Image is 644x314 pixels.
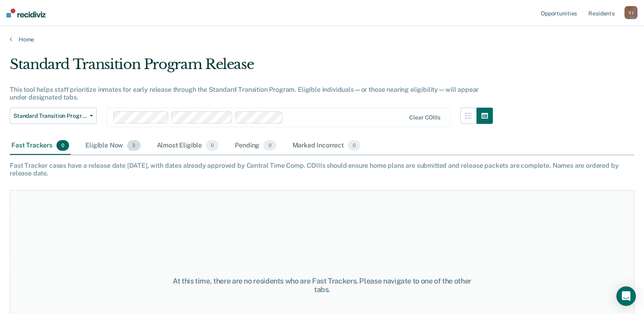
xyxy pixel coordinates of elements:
[624,6,637,19] button: VJ
[10,36,634,43] a: Home
[409,114,440,121] div: Clear COIIIs
[166,277,478,294] div: At this time, there are no residents who are Fast Trackers. Please navigate to one of the other t...
[291,137,362,155] div: Marked Incorrect0
[127,140,140,151] span: 3
[155,137,221,155] div: Almost Eligible0
[10,137,71,155] div: Fast Trackers0
[13,113,87,119] span: Standard Transition Program Release
[206,140,219,151] span: 0
[263,140,276,151] span: 0
[10,162,634,177] div: Fast Tracker cases have a release date [DATE], with dates already approved by Central Time Comp. ...
[348,140,360,151] span: 0
[56,140,69,151] span: 0
[10,86,493,101] div: This tool helps staff prioritize inmates for early release through the Standard Transition Progra...
[233,137,278,155] div: Pending0
[616,286,636,306] div: Open Intercom Messenger
[7,9,46,17] img: Recidiviz
[10,108,97,124] button: Standard Transition Program Release
[624,6,637,19] div: V J
[10,56,493,79] div: Standard Transition Program Release
[84,137,142,155] div: Eligible Now3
